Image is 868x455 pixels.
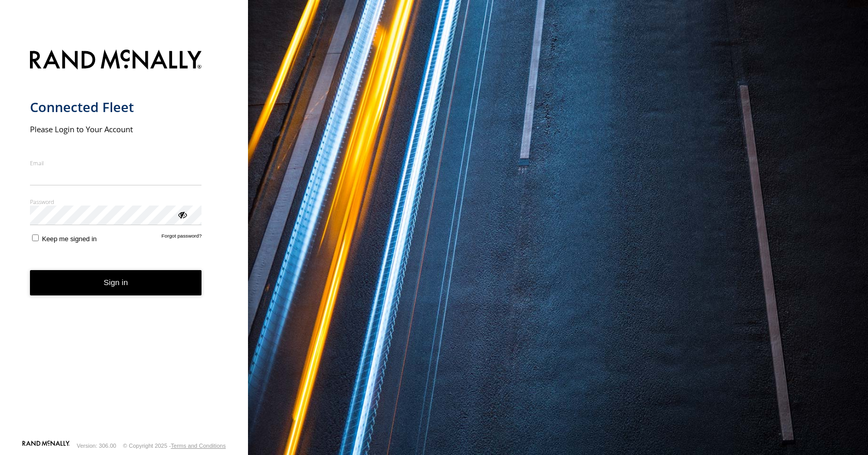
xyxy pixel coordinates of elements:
div: ViewPassword [177,209,187,219]
a: Forgot password? [162,233,202,243]
label: Password [30,198,202,206]
a: Terms and Conditions [171,443,226,449]
button: Sign in [30,270,202,295]
div: Version: 306.00 [77,443,116,449]
span: Keep me signed in [42,235,97,243]
input: Keep me signed in [32,234,39,241]
form: main [30,43,219,440]
h1: Connected Fleet [30,99,202,116]
a: Visit our Website [22,441,70,451]
h2: Please Login to Your Account [30,124,202,134]
label: Email [30,159,202,167]
div: © Copyright 2025 - [123,443,226,449]
img: Rand McNally [30,48,202,74]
